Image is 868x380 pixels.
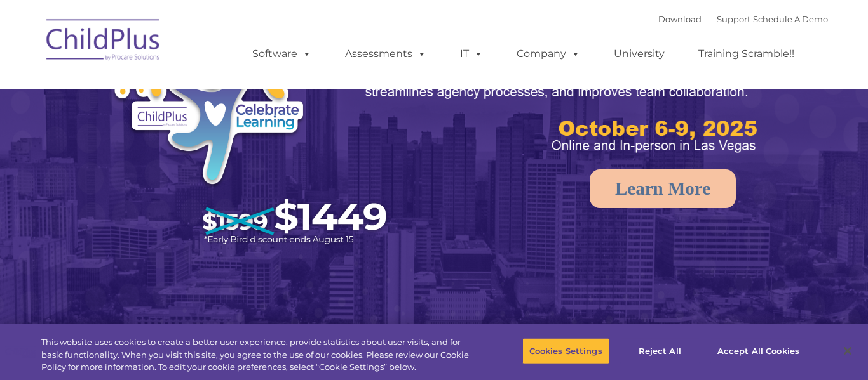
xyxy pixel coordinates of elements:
[522,337,609,364] button: Cookies Settings
[658,14,828,24] font: |
[620,337,700,364] button: Reject All
[504,41,593,67] a: Company
[41,336,477,374] div: This website uses cookies to create a better user experience, provide statistics about user visit...
[658,14,702,24] a: Download
[834,337,862,365] button: Close
[686,41,807,67] a: Training Scramble!!
[753,14,828,24] a: Schedule A Demo
[332,41,439,67] a: Assessments
[447,41,496,67] a: IT
[40,10,167,74] img: ChildPlus by Procare Solutions
[710,337,806,364] button: Accept All Cookies
[601,41,677,67] a: University
[240,41,324,67] a: Software
[590,169,736,208] a: Learn More
[717,14,750,24] a: Support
